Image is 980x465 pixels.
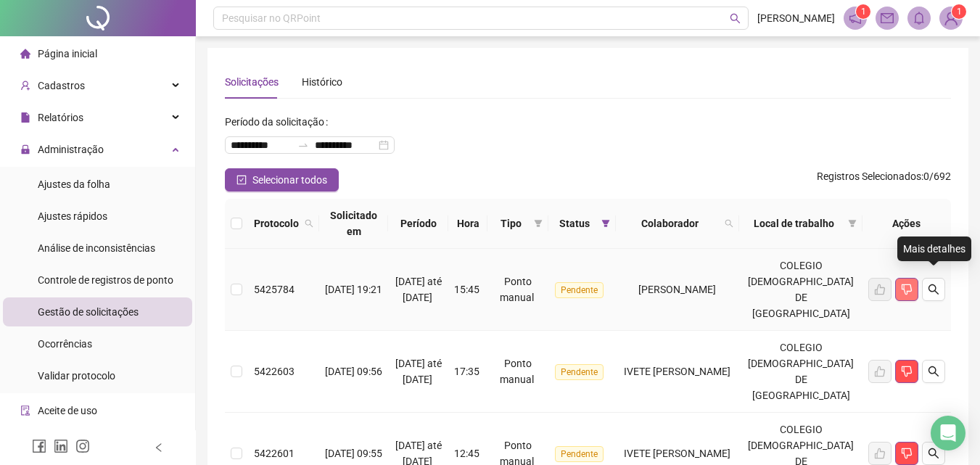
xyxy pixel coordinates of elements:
[555,282,604,298] span: Pendente
[38,274,173,286] span: Controle de registros de ponto
[395,276,442,303] span: [DATE] até [DATE]
[454,448,479,459] span: 12:45
[325,366,382,377] span: [DATE] 09:56
[555,446,604,462] span: Pendente
[252,172,327,188] span: Selecionar todos
[325,284,382,295] span: [DATE] 19:21
[757,10,835,26] span: [PERSON_NAME]
[325,448,382,459] span: [DATE] 09:55
[38,405,97,416] span: Aceite de uso
[38,178,110,190] span: Ajustes da folha
[305,219,313,228] span: search
[388,199,448,249] th: Período
[861,7,866,17] span: 1
[554,215,596,231] span: Status
[54,439,68,453] span: linkedin
[856,4,870,19] sup: 1
[817,168,951,192] span: : 0 / 692
[38,370,115,382] span: Validar protocolo
[940,7,962,29] img: 90545
[254,448,295,459] span: 5422601
[624,448,730,459] span: IVETE [PERSON_NAME]
[845,213,860,234] span: filter
[38,144,104,155] span: Administração
[849,12,862,25] span: notification
[154,443,164,453] span: left
[881,12,894,25] span: mail
[817,170,921,182] span: Registros Selecionados
[20,81,30,91] span: user-add
[598,213,613,234] span: filter
[38,306,139,318] span: Gestão de solicitações
[254,215,299,231] span: Protocolo
[493,215,527,231] span: Tipo
[448,199,487,249] th: Hora
[500,276,534,303] span: Ponto manual
[901,284,913,295] span: dislike
[848,219,857,228] span: filter
[739,331,862,413] td: COLEGIO [DEMOGRAPHIC_DATA] DE [GEOGRAPHIC_DATA]
[302,74,342,90] div: Histórico
[32,439,46,453] span: facebook
[952,4,966,19] sup: Atualize o seu contato no menu Meus Dados
[928,366,939,377] span: search
[254,366,295,377] span: 5422603
[638,284,716,295] span: [PERSON_NAME]
[454,366,479,377] span: 17:35
[454,284,479,295] span: 15:45
[38,112,83,123] span: Relatórios
[868,215,945,231] div: Ações
[913,12,926,25] span: bell
[38,210,107,222] span: Ajustes rápidos
[601,219,610,228] span: filter
[739,249,862,331] td: COLEGIO [DEMOGRAPHIC_DATA] DE [GEOGRAPHIC_DATA]
[38,338,92,350] span: Ocorrências
[624,366,730,377] span: IVETE [PERSON_NAME]
[319,199,388,249] th: Solicitado em
[297,139,309,151] span: swap-right
[20,49,30,59] span: home
[236,175,247,185] span: check-square
[297,139,309,151] span: to
[722,213,736,234] span: search
[928,284,939,295] span: search
[38,48,97,59] span: Página inicial
[725,219,733,228] span: search
[75,439,90,453] span: instagram
[254,284,295,295] span: 5425784
[901,366,913,377] span: dislike
[931,416,965,450] div: Open Intercom Messenger
[20,112,30,123] span: file
[555,364,604,380] span: Pendente
[730,13,741,24] span: search
[302,213,316,234] span: search
[38,80,85,91] span: Cadastros
[534,219,543,228] span: filter
[225,168,339,192] button: Selecionar todos
[38,242,155,254] span: Análise de inconsistências
[225,110,334,133] label: Período da solicitação
[622,215,720,231] span: Colaborador
[901,448,913,459] span: dislike
[225,74,279,90] div: Solicitações
[20,406,30,416] span: audit
[745,215,842,231] span: Local de trabalho
[928,448,939,459] span: search
[20,144,30,155] span: lock
[531,213,545,234] span: filter
[500,358,534,385] span: Ponto manual
[395,358,442,385] span: [DATE] até [DATE]
[957,7,962,17] span: 1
